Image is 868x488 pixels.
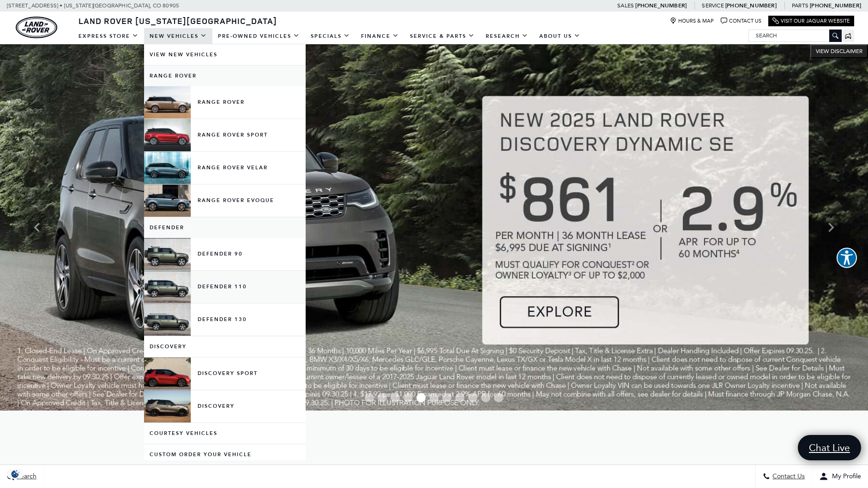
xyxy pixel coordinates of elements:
[78,15,277,26] span: Land Rover [US_STATE][GEOGRAPHIC_DATA]
[442,393,452,402] span: Go to slide 7
[16,17,57,38] a: land-rover
[812,465,868,488] button: Open user profile menu
[810,44,868,58] button: VIEW DISCLAIMER
[356,28,404,44] a: Finance
[770,473,805,481] span: Contact Us
[702,2,723,9] span: Service
[5,469,26,479] section: Click to Open Cookie Consent Modal
[828,473,861,481] span: My Profile
[144,238,306,270] a: Defender 90
[416,393,426,402] span: Go to slide 5
[144,390,306,423] a: Discovery
[468,393,477,402] span: Go to slide 9
[144,304,306,336] a: Defender 130
[144,86,306,119] a: Range Rover
[429,393,439,402] span: Go to slide 6
[725,2,777,9] a: [PHONE_NUMBER]
[822,214,840,241] div: Next
[144,184,306,217] a: Range Rover Evoque
[305,28,356,44] a: Specials
[144,217,306,238] a: Defender
[804,441,855,454] span: Chat Live
[5,469,26,479] img: Opt-Out Icon
[617,2,634,9] span: Sales
[73,15,283,26] a: Land Rover [US_STATE][GEOGRAPHIC_DATA]
[810,2,861,9] a: [PHONE_NUMBER]
[212,28,305,44] a: Pre-Owned Vehicles
[837,248,857,268] button: Explore your accessibility options
[378,393,387,402] span: Go to slide 2
[749,30,841,41] input: Search
[144,152,306,184] a: Range Rover Velar
[144,357,306,390] a: Discovery Sport
[144,444,306,465] a: Custom Order Your Vehicle
[391,393,400,402] span: Go to slide 3
[7,2,179,9] a: [STREET_ADDRESS] • [US_STATE][GEOGRAPHIC_DATA], CO 80905
[144,271,306,303] a: Defender 110
[670,18,714,24] a: Hours & Map
[28,214,46,241] div: Previous
[144,336,306,357] a: Discovery
[480,28,534,44] a: Research
[404,28,480,44] a: Service & Parts
[404,393,413,402] span: Go to slide 4
[798,435,861,460] a: Chat Live
[144,423,306,444] a: Courtesy Vehicles
[144,119,306,151] a: Range Rover Sport
[837,248,857,270] aside: Accessibility Help Desk
[635,2,687,9] a: [PHONE_NUMBER]
[144,44,306,65] a: View New Vehicles
[534,28,586,44] a: About Us
[73,28,144,44] a: EXPRESS STORE
[792,2,808,9] span: Parts
[481,393,490,402] span: Go to slide 10
[16,17,57,38] img: Land Rover
[144,28,212,44] a: New Vehicles
[73,28,586,44] nav: Main Navigation
[144,65,306,86] a: Range Rover
[455,393,464,402] span: Go to slide 8
[772,18,850,24] a: Visit Our Jaguar Website
[494,393,503,402] span: Go to slide 11
[365,393,374,402] span: Go to slide 1
[816,48,862,55] span: VIEW DISCLAIMER
[721,18,761,24] a: Contact Us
